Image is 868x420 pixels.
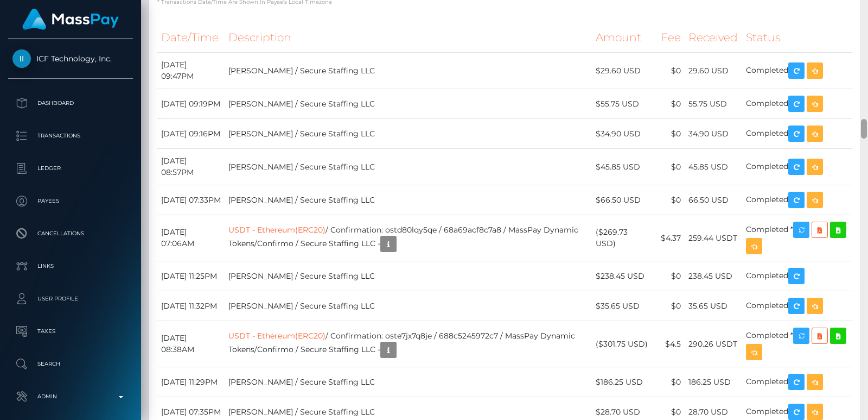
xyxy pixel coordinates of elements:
[22,9,119,30] img: MassPay Logo
[592,291,652,321] td: $35.65 USD
[685,53,742,89] td: 29.60 USD
[742,291,852,321] td: Completed
[685,215,742,261] td: 259.44 USDT
[225,185,592,215] td: [PERSON_NAME] / Secure Staffing LLC
[225,215,592,261] td: / Confirmation: ostd80lqy5qe / 68a69acf8c7a8 / MassPay Dynamic Tokens/Confirmo / Secure Staffing ...
[8,187,133,215] a: Payees
[8,122,133,149] a: Transactions
[685,149,742,185] td: 45.85 USD
[157,185,225,215] td: [DATE] 07:33PM
[12,160,129,177] p: Ledger
[225,119,592,149] td: [PERSON_NAME] / Secure Staffing LLC
[742,23,852,53] th: Status
[742,321,852,367] td: Completed *
[157,321,225,367] td: [DATE] 08:38AM
[157,23,225,53] th: Date/Time
[592,149,652,185] td: $45.85 USD
[592,53,652,89] td: $29.60 USD
[592,185,652,215] td: $66.50 USD
[157,149,225,185] td: [DATE] 08:57PM
[225,291,592,321] td: [PERSON_NAME] / Secure Staffing LLC
[652,261,685,291] td: $0
[225,367,592,397] td: [PERSON_NAME] / Secure Staffing LLC
[742,119,852,149] td: Completed
[742,53,852,89] td: Completed
[12,49,31,68] img: ICF Technology, Inc.
[742,261,852,291] td: Completed
[592,89,652,119] td: $55.75 USD
[12,291,129,307] p: User Profile
[685,119,742,149] td: 34.90 USD
[592,215,652,261] td: ($269.73 USD)
[592,321,652,367] td: ($301.75 USD)
[685,321,742,367] td: 290.26 USDT
[652,23,685,53] th: Fee
[225,321,592,367] td: / Confirmation: oste7jx7q8je / 688c5245972c7 / MassPay Dynamic Tokens/Confirmo / Secure Staffing ...
[652,291,685,321] td: $0
[225,149,592,185] td: [PERSON_NAME] / Secure Staffing LLC
[685,23,742,53] th: Received
[12,258,129,274] p: Links
[8,54,133,64] span: ICF Technology, Inc.
[685,185,742,215] td: 66.50 USD
[592,23,652,53] th: Amount
[685,367,742,397] td: 186.25 USD
[742,149,852,185] td: Completed
[225,89,592,119] td: [PERSON_NAME] / Secure Staffing LLC
[12,225,129,242] p: Cancellations
[652,215,685,261] td: $4.37
[652,149,685,185] td: $0
[157,119,225,149] td: [DATE] 09:16PM
[592,261,652,291] td: $238.45 USD
[8,318,133,345] a: Taxes
[12,193,129,209] p: Payees
[685,89,742,119] td: 55.75 USD
[652,367,685,397] td: $0
[12,95,129,111] p: Dashboard
[742,215,852,261] td: Completed *
[652,89,685,119] td: $0
[652,53,685,89] td: $0
[8,350,133,378] a: Search
[8,90,133,117] a: Dashboard
[652,119,685,149] td: $0
[8,155,133,182] a: Ledger
[8,285,133,312] a: User Profile
[592,367,652,397] td: $186.25 USD
[225,23,592,53] th: Description
[12,388,129,405] p: Admin
[12,128,129,144] p: Transactions
[225,261,592,291] td: [PERSON_NAME] / Secure Staffing LLC
[157,261,225,291] td: [DATE] 11:25PM
[8,253,133,280] a: Links
[157,367,225,397] td: [DATE] 11:29PM
[228,331,325,341] a: USDT - Ethereum(ERC20)
[742,185,852,215] td: Completed
[8,220,133,247] a: Cancellations
[652,185,685,215] td: $0
[685,291,742,321] td: 35.65 USD
[157,215,225,261] td: [DATE] 07:06AM
[742,89,852,119] td: Completed
[8,383,133,410] a: Admin
[225,53,592,89] td: [PERSON_NAME] / Secure Staffing LLC
[742,367,852,397] td: Completed
[685,261,742,291] td: 238.45 USD
[157,53,225,89] td: [DATE] 09:47PM
[157,89,225,119] td: [DATE] 09:19PM
[652,321,685,367] td: $4.5
[157,291,225,321] td: [DATE] 11:32PM
[592,119,652,149] td: $34.90 USD
[12,323,129,340] p: Taxes
[228,225,325,235] a: USDT - Ethereum(ERC20)
[12,356,129,372] p: Search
